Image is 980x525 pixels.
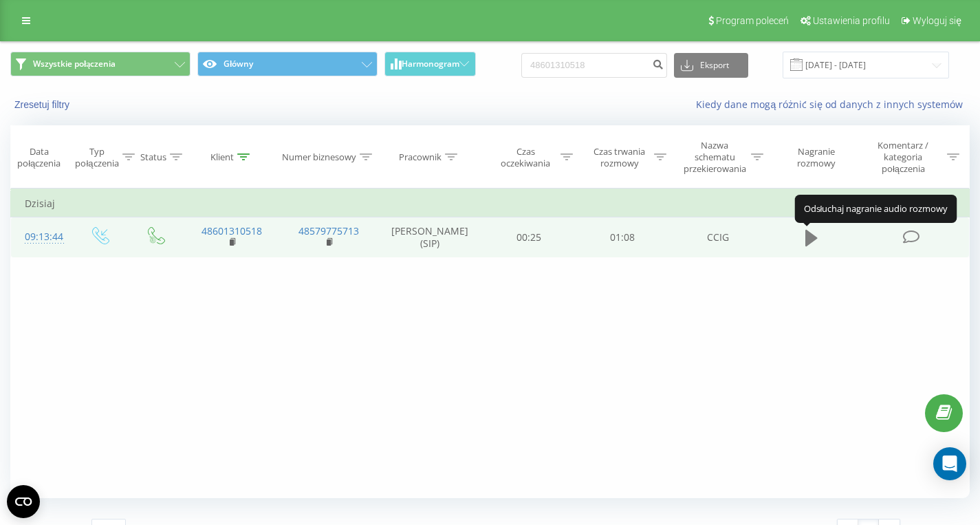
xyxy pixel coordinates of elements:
[669,217,767,257] td: CCIG
[494,146,556,169] div: Czas oczekiwania
[25,224,57,250] div: 09:13:44
[11,146,67,169] div: Data połączenia
[197,52,378,76] button: Główny
[7,485,40,518] button: Open CMP widget
[298,224,359,237] a: 48579775713
[33,58,116,69] span: Wszystkie połączenia
[813,15,890,26] span: Ustawienia profilu
[75,146,118,169] div: Typ połączenia
[779,146,853,169] div: Nagranie rozmowy
[10,52,190,76] button: Wszystkie połączenia
[521,53,667,78] input: Wyszukiwanie według numeru
[482,217,576,257] td: 00:25
[576,217,669,257] td: 01:08
[589,146,651,169] div: Czas trwania rozmowy
[399,151,442,163] div: Pracownik
[11,190,970,217] td: Dzisiaj
[933,447,966,480] div: Open Intercom Messenger
[795,195,957,222] div: Odsłuchaj nagranie audio rozmowy
[402,59,459,69] span: Harmonogram
[863,140,944,175] div: Komentarz / kategoria połączenia
[682,140,748,175] div: Nazwa schematu przekierowania
[384,52,476,76] button: Harmonogram
[210,151,234,163] div: Klient
[282,151,356,163] div: Numer biznesowy
[913,15,961,26] span: Wyloguj się
[696,98,970,111] a: Kiedy dane mogą różnić się od danych z innych systemów
[10,98,76,111] button: Zresetuj filtry
[716,15,789,26] span: Program poleceń
[378,217,482,257] td: [PERSON_NAME] (SIP)
[202,224,262,237] a: 48601310518
[140,151,166,163] div: Status
[674,53,748,78] button: Eksport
